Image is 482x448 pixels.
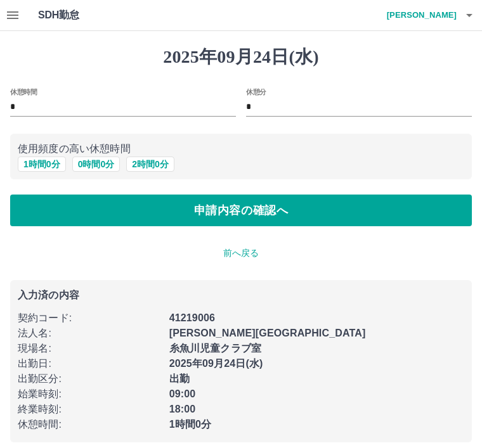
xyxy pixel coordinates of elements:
[18,157,66,172] button: 1時間0分
[18,141,464,157] p: 使用頻度の高い休憩時間
[10,195,472,226] button: 申請内容の確認へ
[72,157,120,172] button: 0時間0分
[246,87,266,96] label: 休憩分
[18,326,162,341] p: 法人名 :
[169,328,366,338] b: [PERSON_NAME][GEOGRAPHIC_DATA]
[18,310,162,326] p: 契約コード :
[10,87,37,96] label: 休憩時間
[18,402,162,417] p: 終業時刻 :
[169,343,261,354] b: 糸魚川児童クラブ室
[169,312,215,323] b: 41219006
[18,417,162,432] p: 休憩時間 :
[169,388,196,399] b: 09:00
[18,341,162,356] p: 現場名 :
[169,404,196,414] b: 18:00
[18,290,464,300] p: 入力済の内容
[10,246,472,260] p: 前へ戻る
[169,373,190,384] b: 出勤
[169,419,212,430] b: 1時間0分
[18,371,162,387] p: 出勤区分 :
[18,387,162,402] p: 始業時刻 :
[126,157,174,172] button: 2時間0分
[169,358,263,369] b: 2025年09月24日(水)
[10,46,472,68] h1: 2025年09月24日(水)
[18,356,162,371] p: 出勤日 :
